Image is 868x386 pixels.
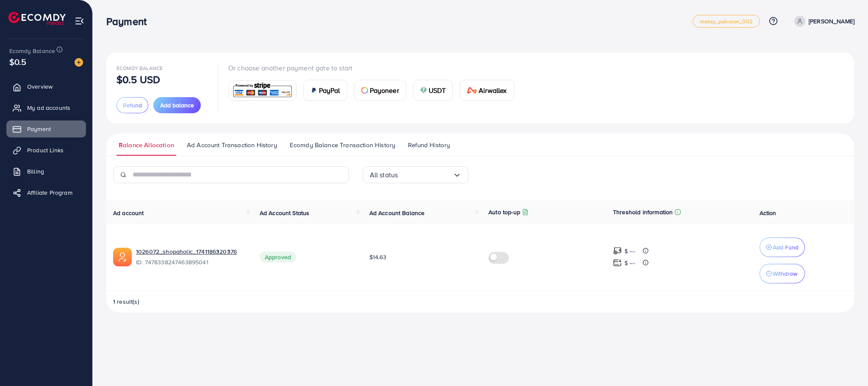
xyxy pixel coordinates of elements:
[773,269,797,279] p: Withdraw
[791,16,854,27] a: [PERSON_NAME]
[260,252,296,263] span: Approved
[6,78,86,95] a: Overview
[370,168,398,182] span: All status
[6,99,86,116] a: My ad accounts
[488,207,520,217] p: Auto top-up
[363,166,469,183] div: Search for option
[187,140,277,150] span: Ad Account Transaction History
[113,297,139,306] span: 1 result(s)
[6,120,86,137] a: Payment
[160,101,194,109] span: Add balance
[106,15,153,28] h3: Payment
[116,74,160,84] p: $0.5 USD
[413,80,453,101] a: cardUSDT
[760,264,805,283] button: Withdraw
[760,209,776,217] span: Action
[773,242,799,252] p: Add Fund
[113,248,132,266] img: ic-ads-acc.e4c84228.svg
[613,246,622,255] img: top-up amount
[613,207,673,217] p: Threshold information
[624,258,635,268] p: $ ---
[760,238,805,257] button: Add Fund
[809,16,854,26] p: [PERSON_NAME]
[75,58,83,67] img: image
[9,47,55,55] span: Ecomdy Balance
[8,12,66,25] img: logo
[408,140,450,150] span: Refund History
[27,188,72,197] span: Affiliate Program
[420,87,427,94] img: card
[123,101,142,109] span: Refund
[361,87,368,94] img: card
[319,85,340,95] span: PayPal
[27,82,53,91] span: Overview
[6,163,86,180] a: Billing
[460,80,514,101] a: cardAirwallex
[260,209,310,217] span: Ad Account Status
[136,247,246,256] a: 1026072_shopaholic_1741186320376
[27,167,44,176] span: Billing
[228,63,521,73] p: Or choose another payment gate to start
[290,140,395,150] span: Ecomdy Balance Transaction History
[9,56,27,68] span: $0.5
[75,16,84,26] img: menu
[467,87,477,94] img: card
[228,80,297,101] a: card
[153,97,201,113] button: Add balance
[136,258,246,266] span: ID: 7478338247463895041
[369,209,425,217] span: Ad Account Balance
[311,87,317,94] img: card
[6,142,86,159] a: Product Links
[832,348,862,380] iframe: Chat
[613,258,622,267] img: top-up amount
[369,253,387,261] span: $14.63
[27,103,70,112] span: My ad accounts
[116,64,163,72] span: Ecomdy Balance
[113,209,144,217] span: Ad account
[624,246,635,256] p: $ ---
[6,184,86,201] a: Affiliate Program
[354,80,406,101] a: cardPayoneer
[116,97,148,113] button: Refund
[27,125,51,133] span: Payment
[370,85,399,95] span: Payoneer
[700,19,753,24] span: metap_pakistan_002
[479,85,507,95] span: Airwallex
[398,168,452,182] input: Search for option
[27,146,64,154] span: Product Links
[136,247,246,267] div: <span class='underline'>1026072_shopaholic_1741186320376</span></br>7478338247463895041
[231,81,294,100] img: card
[429,85,446,95] span: USDT
[303,80,347,101] a: cardPayPal
[119,140,174,150] span: Balance Allocation
[693,15,760,28] a: metap_pakistan_002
